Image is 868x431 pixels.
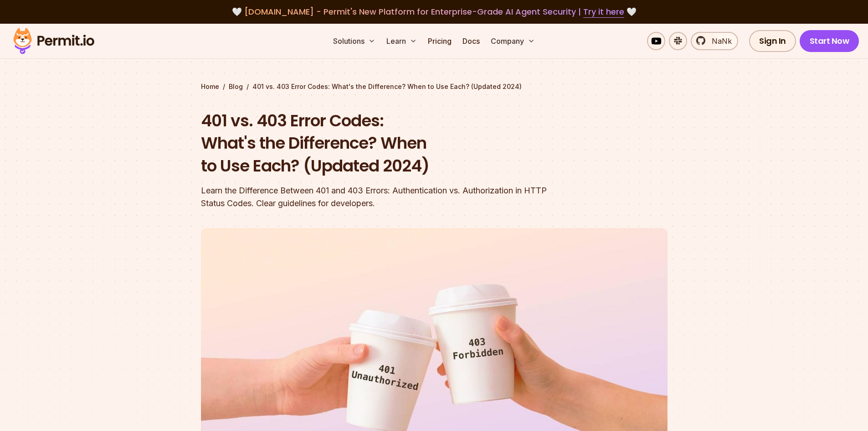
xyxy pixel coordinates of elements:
[201,82,668,91] div: / /
[201,82,219,91] a: Home
[383,32,421,50] button: Learn
[487,32,539,50] button: Company
[583,6,624,18] a: Try it here
[329,32,379,50] button: Solutions
[201,109,551,177] h1: 401 vs. 403 Error Codes: What's the Difference? When to Use Each? (Updated 2024)
[22,5,846,18] div: 🤍 🤍
[706,36,732,47] span: NaNk
[244,6,624,17] span: [DOMAIN_NAME] - Permit's New Platform for Enterprise-Grade AI Agent Security |
[229,82,243,91] a: Blog
[691,32,738,50] a: NaNk
[459,32,483,50] a: Docs
[800,30,859,52] a: Start Now
[201,184,551,210] div: Learn the Difference Between 401 and 403 Errors: Authentication vs. Authorization in HTTP Status ...
[9,26,98,57] img: Permit logo
[749,30,796,52] a: Sign In
[424,32,455,50] a: Pricing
